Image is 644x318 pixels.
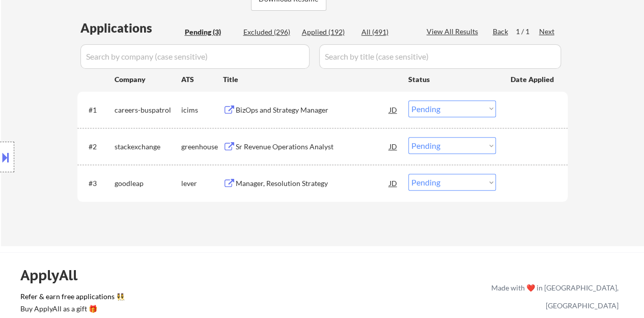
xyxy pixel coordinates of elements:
input: Search by title (case sensitive) [319,44,561,69]
input: Search by company (case sensitive) [80,44,310,69]
div: Manager, Resolution Strategy [236,178,389,189]
div: All (491) [361,27,412,37]
div: Excluded (296) [243,27,294,37]
div: Made with ❤️ in [GEOGRAPHIC_DATA], [GEOGRAPHIC_DATA] [487,279,619,314]
div: BizOps and Strategy Manager [236,105,389,115]
div: Back [493,26,509,37]
div: greenhouse [181,142,223,152]
div: JD [388,174,399,192]
div: Title [223,74,399,85]
div: Applied (192) [302,27,353,37]
div: 1 / 1 [516,26,539,37]
div: Pending (3) [185,27,236,37]
div: ApplyAll [20,267,89,284]
div: Status [408,70,496,88]
div: icims [181,105,223,115]
div: View All Results [427,26,481,37]
div: JD [388,100,399,119]
div: JD [388,137,399,155]
a: Refer & earn free applications 👯‍♀️ [20,293,278,304]
div: Next [539,26,555,37]
div: Buy ApplyAll as a gift 🎁 [20,305,122,312]
div: Date Applied [511,74,555,85]
a: Buy ApplyAll as a gift 🎁 [20,304,122,316]
div: ATS [181,74,223,85]
div: lever [181,178,223,189]
div: Applications [80,22,181,34]
div: Sr Revenue Operations Analyst [236,142,389,152]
